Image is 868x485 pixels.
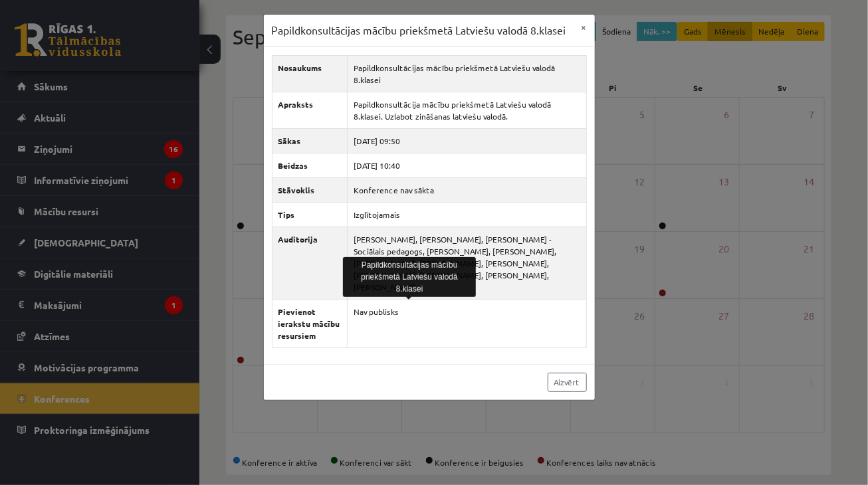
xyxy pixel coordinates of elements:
th: Sākas [272,128,348,153]
h3: Papildkonsultācijas mācību priekšmetā Latviešu valodā 8.klasei [272,23,566,39]
th: Stāvoklis [272,177,348,202]
td: Izglītojamais [348,202,586,227]
th: Pievienot ierakstu mācību resursiem [272,299,348,347]
td: Konference nav sākta [348,177,586,202]
td: Nav publisks [348,299,586,347]
th: Tips [272,202,348,227]
td: Papildkonsultācija mācību priekšmetā Latviešu valodā 8.klasei. Uzlabot zināšanas latviešu valodā. [348,92,586,128]
th: Nosaukums [272,55,348,92]
div: Papildkonsultācijas mācību priekšmetā Latviešu valodā 8.klasei [343,257,476,297]
a: Aizvērt [548,373,587,392]
td: [DATE] 09:50 [348,128,586,153]
button: × [574,15,595,40]
td: Papildkonsultācijas mācību priekšmetā Latviešu valodā 8.klasei [348,55,586,92]
td: [DATE] 10:40 [348,153,586,177]
td: [PERSON_NAME], [PERSON_NAME], [PERSON_NAME] - Sociālais pedagogs, [PERSON_NAME], [PERSON_NAME], [... [348,227,586,299]
th: Beidzas [272,153,348,177]
th: Auditorija [272,227,348,299]
th: Apraksts [272,92,348,128]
